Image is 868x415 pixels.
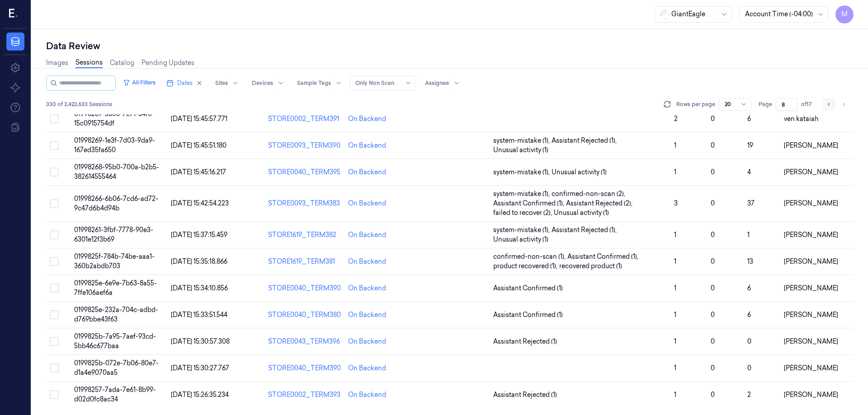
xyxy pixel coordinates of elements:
button: Select row [50,390,59,399]
span: 0 [711,391,715,399]
span: product recovered (1) , [493,261,559,271]
span: Assistant Rejected (1) [493,337,557,346]
div: On Backend [348,141,386,150]
a: Images [46,58,68,68]
div: STORE1619_TERM382 [268,230,341,240]
span: [PERSON_NAME] [784,337,838,345]
span: Assistant Confirmed (1) , [567,252,640,261]
span: Unusual activity (1) [554,208,609,218]
span: [DATE] 15:37:15.459 [171,231,227,239]
div: On Backend [348,114,386,124]
span: [DATE] 15:34:10.856 [171,284,228,292]
span: recovered product (1) [559,261,622,271]
div: STORE0043_TERM396 [268,337,341,346]
button: All Filters [119,75,159,90]
span: 0 [711,284,715,292]
span: 2 [674,115,678,123]
div: STORE0040_TERM390 [268,364,341,373]
span: 1 [674,141,676,149]
span: 01998257-7ada-7e61-8b99-d02d0fc8ac34 [74,386,156,403]
a: Sessions [75,58,103,68]
span: [PERSON_NAME] [784,141,838,149]
span: system-mistake (1) , [493,189,552,199]
span: Assistant Rejected (2) , [566,199,634,208]
span: 1 [674,257,676,266]
span: 0 [711,115,715,123]
span: Dates [177,79,193,87]
span: 0 [711,231,715,239]
span: system-mistake (1) , [493,136,552,145]
span: [DATE] 15:30:57.308 [171,337,230,345]
span: [PERSON_NAME] [784,231,838,239]
span: [DATE] 15:45:51.180 [171,141,226,149]
span: 0 [711,337,715,345]
button: Select row [50,168,59,177]
span: 01998261-3fbf-7778-90e3-6301e12f3b69 [74,226,153,243]
span: 01998269-1e3f-7d03-9da9-167ed35fa650 [74,136,155,154]
span: 0 [747,364,751,372]
span: [DATE] 15:45:16.217 [171,168,226,176]
nav: pagination [823,98,850,111]
span: Assistant Confirmed (1) [493,310,563,320]
span: system-mistake (1) , [493,225,552,235]
span: 13 [747,257,753,266]
button: Select row [50,257,59,266]
span: 0199825b-7a95-7aef-93cd-5bb46c677baa [74,332,156,350]
div: On Backend [348,257,386,266]
span: Assistant Rejected (1) , [552,136,618,145]
span: Assistant Rejected (1) , [552,225,618,235]
div: STORE0093_TERM383 [268,199,341,208]
div: STORE0040_TERM395 [268,168,341,177]
div: STORE0002_TERM391 [268,114,341,124]
span: [PERSON_NAME] [784,311,838,319]
span: 1 [747,231,750,239]
span: 0 [711,199,715,207]
span: 0 [711,141,715,149]
span: 0199825f-784b-74be-aaa1-360b2abdb703 [74,252,155,270]
div: STORE1619_TERM381 [268,257,341,266]
span: 0199825b-072e-7b06-80e7-d1a4e9070aa5 [74,359,159,377]
span: system-mistake (1) , [493,168,552,177]
span: [PERSON_NAME] [784,391,838,399]
span: 0 [711,168,715,176]
span: failed to recover (2) , [493,208,554,218]
div: STORE0040_TERM390 [268,284,341,293]
span: [DATE] 15:45:57.771 [171,115,227,123]
span: 19 [747,141,753,149]
span: 1 [674,284,676,292]
button: Go to next page [837,98,850,111]
div: On Backend [348,364,386,373]
span: 0199825e-232a-704c-adbd-d769bbe43f63 [74,306,158,323]
span: [PERSON_NAME] [784,199,838,207]
span: 4 [747,168,751,176]
span: 0 [711,257,715,266]
div: On Backend [348,310,386,320]
span: 330 of 2,422,633 Sessions [46,100,112,108]
span: Assistant Confirmed (1) , [493,199,566,208]
button: Select row [50,364,59,373]
span: 0 [711,311,715,319]
span: 6 [747,311,751,319]
div: On Backend [348,390,386,400]
span: Unusual activity (1) [493,145,548,155]
span: M [835,5,854,23]
span: [PERSON_NAME] [784,257,838,266]
span: 0199825e-6e9e-7b63-8a55-7ffe106aef6a [74,279,157,297]
button: Select row [50,337,59,346]
button: Go to previous page [823,98,835,111]
span: 6 [747,284,751,292]
div: STORE0040_TERM380 [268,310,341,320]
span: [DATE] 15:33:51.544 [171,311,227,319]
span: [PERSON_NAME] [784,168,838,176]
div: On Backend [348,284,386,293]
span: 2 [747,391,751,399]
span: [PERSON_NAME] [784,284,838,292]
span: Assistant Confirmed (1) [493,284,563,293]
span: Unusual activity (1) [493,235,548,244]
button: Select row [50,230,59,239]
span: 37 [747,199,755,207]
span: 1 [674,168,676,176]
span: of 17 [801,100,816,108]
p: Rows per page [676,100,715,108]
button: Select row [50,199,59,208]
